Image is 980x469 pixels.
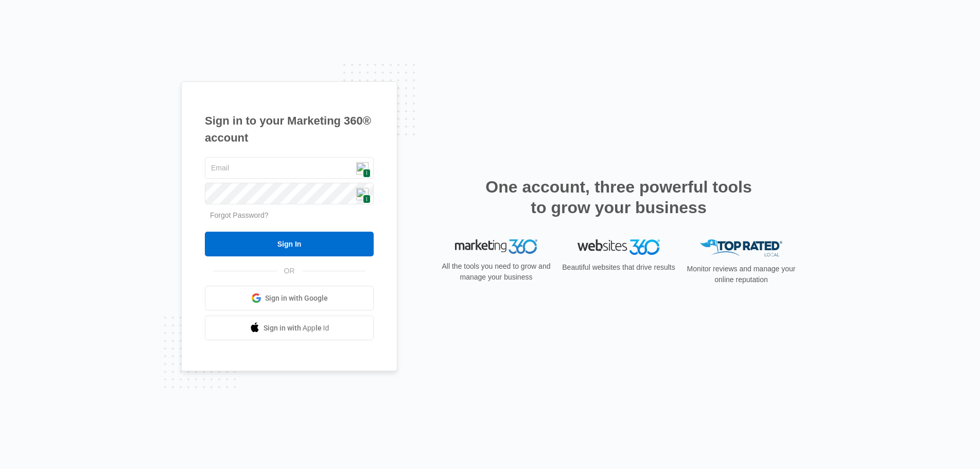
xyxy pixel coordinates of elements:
a: Sign in with Google [205,286,374,310]
img: Websites 360 [577,239,660,254]
h1: Sign in to your Marketing 360® account [205,112,374,146]
p: Monitor reviews and manage your online reputation [684,264,799,285]
input: Email [205,157,374,179]
span: 1 [363,169,371,178]
span: Sign in with Google [265,293,328,304]
img: npw-badge-icon.svg [356,188,369,200]
span: Sign in with Apple Id [264,323,329,334]
img: npw-badge-icon.svg [356,162,369,175]
input: Sign In [205,232,374,256]
a: Sign in with Apple Id [205,316,374,340]
span: 1 [363,195,371,203]
img: Marketing 360 [455,239,537,254]
span: OR [277,266,302,276]
p: All the tools you need to grow and manage your business [439,261,554,283]
a: Forgot Password? [210,211,269,219]
p: Beautiful websites that drive results [561,262,676,273]
img: Top Rated Local [700,239,782,256]
h2: One account, three powerful tools to grow your business [482,177,755,218]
